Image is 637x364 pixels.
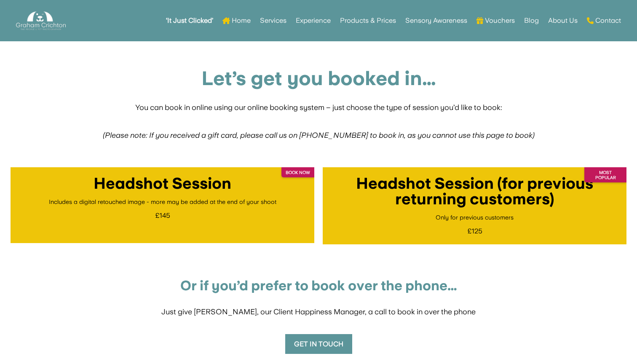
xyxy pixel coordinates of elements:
[436,214,514,222] div: Only for previous customers
[296,4,331,37] a: Experience
[405,4,467,37] a: Sensory Awareness
[135,103,502,112] span: You can book in online using our online booking system – just choose the type of session you’d li...
[49,198,276,206] div: Includes a digital retouched image - more may be added at the end of your shoot
[11,279,626,297] h4: Or if you’d prefer to book over the phone…
[94,176,231,195] h4: Headshot Session
[103,131,535,139] i: (Please note: If you received a gift card, please call us on [PHONE_NUMBER] to book in, as you ca...
[548,4,578,37] a: About Us
[166,4,213,37] a: ‘It Just Clicked’
[222,4,251,37] a: Home
[161,307,476,316] span: Just give [PERSON_NAME], our Client Happiness Manager, a call to book in over the phone
[285,334,352,354] a: Get in touch
[91,69,546,92] h1: Let’s get you booked in…
[340,4,396,37] a: Products & Prices
[476,4,515,37] a: Vouchers
[16,9,66,32] img: Graham Crichton Photography Logo
[331,176,618,211] h4: Headshot Session (for previous returning customers)
[584,167,626,182] div: MOST POPULAR
[323,167,626,244] a: MOST POPULAR Headshot Session (for previous returning customers) Only for previous customers£125
[524,4,539,37] a: Blog
[166,18,213,24] strong: ‘It Just Clicked’
[281,167,314,177] div: BOOK NOW
[587,4,621,37] a: Contact
[11,167,314,243] a: BOOK NOW Headshot Session Includes a digital retouched image - more may be added at the end of yo...
[260,4,286,37] a: Services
